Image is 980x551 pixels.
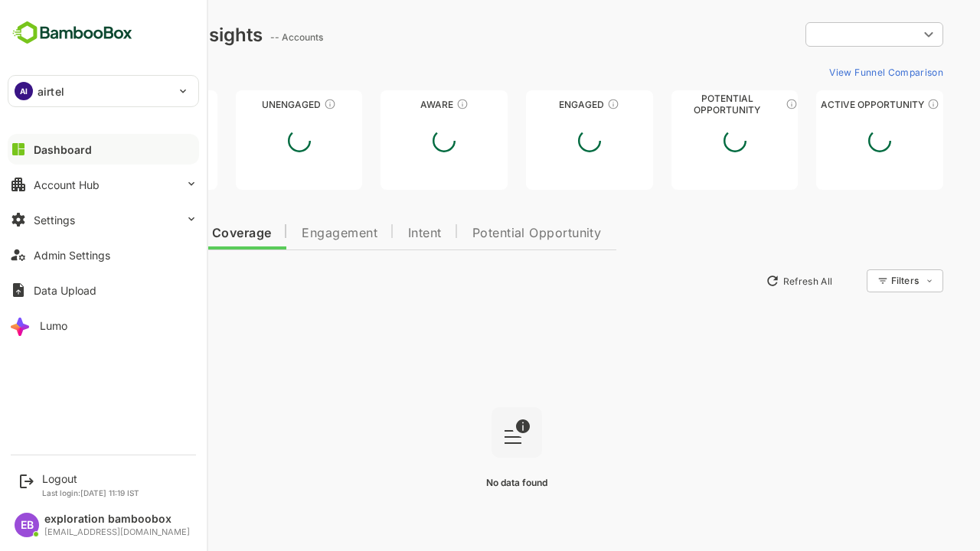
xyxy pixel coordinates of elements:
[38,83,64,99] p: airtel
[763,99,890,110] div: Active Opportunity
[34,284,96,297] div: Data Upload
[42,472,139,485] div: Logout
[8,275,199,305] button: Data Upload
[37,24,209,46] div: Dashboard Insights
[34,143,92,156] div: Dashboard
[15,513,39,537] div: EB
[838,275,865,286] div: Filters
[34,249,110,262] div: Admin Settings
[44,513,190,526] div: exploration bamboobox
[874,98,886,110] div: These accounts have open opportunities which might be at any of the Sales Stages
[217,31,274,43] ag: -- Accounts
[8,310,199,341] button: Lumo
[472,99,599,110] div: Engaged
[248,227,324,240] span: Engagement
[705,269,786,293] button: Refresh All
[40,319,67,332] div: Lumo
[433,477,494,488] span: No data found
[732,98,744,110] div: These accounts are MQAs and can be passed on to Inside Sales
[52,227,217,240] span: Data Quality and Coverage
[125,98,137,110] div: These accounts have not been engaged with for a defined time period
[836,267,890,295] div: Filters
[44,527,190,537] div: [EMAIL_ADDRESS][DOMAIN_NAME]
[403,98,415,110] div: These accounts have just entered the buying cycle and need further nurturing
[752,21,890,48] div: ​
[182,99,309,110] div: Unengaged
[8,169,199,200] button: Account Hub
[8,134,199,165] button: Dashboard
[8,204,199,235] button: Settings
[34,214,75,227] div: Settings
[37,99,164,110] div: Unreached
[8,240,199,270] button: Admin Settings
[37,267,149,295] button: New Insights
[354,227,388,240] span: Intent
[769,60,890,84] button: View Funnel Comparison
[327,99,454,110] div: Aware
[34,178,100,191] div: Account Hub
[8,76,198,106] div: AIairtel
[419,227,548,240] span: Potential Opportunity
[554,98,566,110] div: These accounts are warm, further nurturing would qualify them to MQAs
[42,488,139,497] p: Last login: [DATE] 11:19 IST
[618,99,745,110] div: Potential Opportunity
[8,18,137,47] img: BambooboxFullLogoMark.5f36c76dfaba33ec1ec1367b70bb1252.svg
[270,98,283,110] div: These accounts have not shown enough engagement and need nurturing
[15,82,33,100] div: AI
